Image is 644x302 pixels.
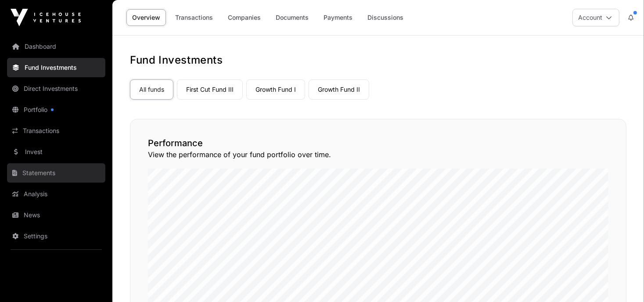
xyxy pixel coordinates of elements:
[126,9,166,26] a: Overview
[7,226,105,246] a: Settings
[246,79,305,100] a: Growth Fund I
[7,100,105,119] a: Portfolio
[7,37,105,56] a: Dashboard
[362,9,409,26] a: Discussions
[130,53,626,67] h1: Fund Investments
[7,79,105,98] a: Direct Investments
[600,260,644,302] iframe: Chat Widget
[130,79,173,100] a: All funds
[148,137,608,149] h2: Performance
[7,205,105,225] a: News
[7,121,105,140] a: Transactions
[177,79,243,100] a: First Cut Fund III
[270,9,314,26] a: Documents
[7,142,105,162] a: Invest
[7,184,105,204] a: Analysis
[169,9,219,26] a: Transactions
[222,9,266,26] a: Companies
[11,9,81,26] img: Icehouse Ventures Logo
[572,9,619,26] button: Account
[309,79,369,100] a: Growth Fund II
[148,149,608,160] p: View the performance of your fund portfolio over time.
[318,9,358,26] a: Payments
[7,58,105,77] a: Fund Investments
[7,163,105,183] a: Statements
